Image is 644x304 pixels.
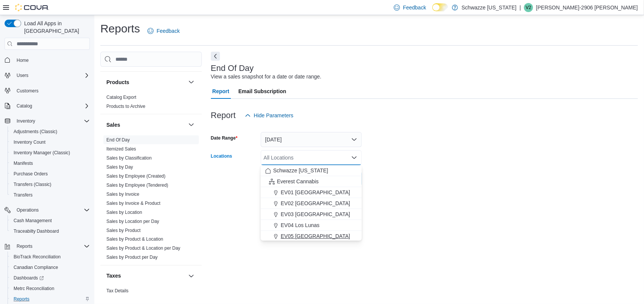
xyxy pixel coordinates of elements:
[11,169,90,178] span: Purchase Orders
[106,121,185,129] button: Sales
[106,173,166,179] span: Sales by Employee (Created)
[11,127,60,136] a: Adjustments (Classic)
[106,155,152,161] span: Sales by Classification
[281,189,350,196] span: EV01 [GEOGRAPHIC_DATA]
[106,228,141,233] a: Sales by Product
[11,190,35,200] a: Transfers
[17,103,32,109] span: Catalog
[11,138,90,147] span: Inventory Count
[14,139,46,145] span: Inventory Count
[106,146,136,152] span: Itemized Sales
[106,272,185,280] button: Taxes
[254,112,294,119] span: Hide Parameters
[14,206,42,215] button: Operations
[11,295,32,304] a: Reports
[14,254,61,260] span: BioTrack Reconciliation
[14,296,29,302] span: Reports
[281,221,320,229] span: EV04 Los Lunas
[8,283,93,294] button: Metrc Reconciliation
[100,21,140,36] h1: Reports
[403,4,426,11] span: Feedback
[2,70,93,81] button: Users
[11,190,90,200] span: Transfers
[8,262,93,273] button: Canadian Compliance
[8,158,93,169] button: Manifests
[100,135,202,265] div: Sales
[2,54,93,65] button: Home
[8,273,93,283] a: Dashboards
[187,272,196,281] button: Taxes
[261,220,362,231] button: EV04 Los Lunas
[15,4,49,11] img: Cova
[106,182,168,188] span: Sales by Employee (Tendered)
[11,227,90,236] span: Traceabilty Dashboard
[14,55,90,64] span: Home
[14,150,70,156] span: Inventory Manager (Classic)
[11,263,61,272] a: Canadian Compliance
[8,252,93,262] button: BioTrack Reconciliation
[281,232,350,240] span: EV05 [GEOGRAPHIC_DATA]
[144,23,183,38] a: Feedback
[261,187,362,198] button: EV01 [GEOGRAPHIC_DATA]
[14,242,90,251] span: Reports
[11,216,90,225] span: Cash Management
[8,226,93,236] button: Traceabilty Dashboard
[14,160,33,166] span: Manifests
[14,286,54,292] span: Metrc Reconciliation
[273,167,328,174] span: Schwazze [US_STATE]
[187,78,196,87] button: Products
[106,192,139,197] a: Sales by Invoice
[261,209,362,220] button: EV03 [GEOGRAPHIC_DATA]
[14,242,35,251] button: Reports
[14,228,59,234] span: Traceabilty Dashboard
[14,56,32,65] a: Home
[8,137,93,147] button: Inventory Count
[261,132,362,147] button: [DATE]
[281,200,350,207] span: EV02 [GEOGRAPHIC_DATA]
[106,210,142,215] a: Sales by Location
[106,78,129,86] h3: Products
[211,64,254,73] h3: End Of Day
[2,205,93,215] button: Operations
[17,88,38,94] span: Customers
[14,101,35,111] button: Catalog
[11,227,62,236] a: Traceabilty Dashboard
[17,207,39,213] span: Operations
[8,126,93,137] button: Adjustments (Classic)
[11,148,90,157] span: Inventory Manager (Classic)
[14,71,90,80] span: Users
[8,215,93,226] button: Cash Management
[212,84,229,99] span: Report
[14,86,41,95] a: Customers
[281,210,350,218] span: EV03 [GEOGRAPHIC_DATA]
[14,117,38,126] button: Inventory
[106,164,133,170] span: Sales by Day
[242,108,297,123] button: Hide Parameters
[106,289,129,294] a: Tax Details
[106,137,130,143] a: End Of Day
[11,284,90,293] span: Metrc Reconciliation
[106,201,160,206] a: Sales by Invoice & Product
[351,155,357,161] button: Close list of options
[106,246,180,252] span: Sales by Product & Location per Day
[106,121,120,129] h3: Sales
[11,273,90,283] span: Dashboards
[11,263,90,272] span: Canadian Compliance
[100,93,202,114] div: Products
[106,95,136,100] a: Catalog Export
[106,288,129,294] span: Tax Details
[11,295,90,304] span: Reports
[11,216,55,225] a: Cash Management
[106,104,145,109] a: Products to Archive
[11,252,90,261] span: BioTrack Reconciliation
[211,153,232,159] label: Locations
[11,159,90,168] span: Manifests
[106,94,136,100] span: Catalog Export
[106,219,159,224] a: Sales by Location per Day
[8,179,93,190] button: Transfers (Classic)
[14,275,44,281] span: Dashboards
